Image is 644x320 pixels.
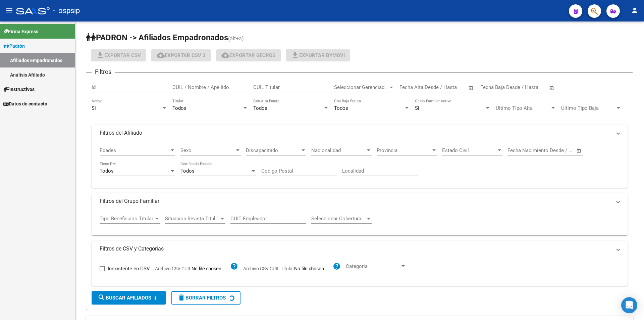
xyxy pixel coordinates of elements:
[216,49,281,61] button: Exportar GECROS
[246,147,300,153] span: Discapacitado
[346,263,400,269] span: Categoria
[480,84,502,90] input: Start date
[291,51,299,59] mat-icon: file_download
[157,51,165,59] mat-icon: cloud_download
[243,266,294,271] span: Archivo CSV CUIL Titular
[91,49,146,61] button: Exportar CSV
[253,105,267,111] span: Todos
[333,262,341,270] mat-icon: help
[230,262,238,270] mat-icon: help
[86,33,228,42] span: PADRON -> Afiliados Empadronados
[92,125,628,141] mat-expansion-panel-header: Filtros del Afiliado
[291,52,345,58] span: Exportar Bymovi
[108,265,150,273] span: Inexistente en CSV
[535,147,568,153] input: End date
[180,168,195,174] span: Todos
[165,216,219,222] span: Situacion Revista Titular
[496,105,550,111] span: Ultimo Tipo Alta
[100,197,611,205] mat-panel-title: Filtros del Grupo Familiar
[334,84,388,90] span: Seleccionar Gerenciador
[5,6,13,14] mat-icon: menu
[3,86,35,93] span: Instructivos
[311,216,366,222] span: Seleccionar Cobertura
[100,216,154,222] span: Tipo Beneficiario Titular
[3,28,38,35] span: Firma Express
[177,293,185,302] mat-icon: delete
[96,51,104,59] mat-icon: file_download
[192,266,230,272] input: Archivo CSV CUIL
[180,147,235,153] span: Sexo
[334,105,348,111] span: Todos
[98,293,106,302] mat-icon: search
[177,295,226,301] span: Borrar Filtros
[415,105,419,111] span: Si
[155,266,192,271] span: Archivo CSV CUIL
[621,297,637,313] div: Open Intercom Messenger
[157,52,206,58] span: Exportar CSV 2
[427,84,460,90] input: End date
[311,147,366,153] span: Nacionalidad
[92,209,628,235] div: Filtros del Grupo Familiar
[92,257,628,286] div: Filtros de CSV y Categorias
[53,3,80,18] span: - ospsip
[631,6,639,14] mat-icon: person
[228,35,244,42] span: (alt+a)
[221,52,275,58] span: Exportar GECROS
[548,84,556,92] button: Open calendar
[286,49,350,61] button: Exportar Bymovi
[98,295,151,301] span: Buscar Afiliados
[3,100,47,107] span: Datos de contacto
[508,84,541,90] input: End date
[221,51,229,59] mat-icon: cloud_download
[294,266,333,272] input: Archivo CSV CUIL Titular
[399,84,421,90] input: Start date
[100,168,114,174] span: Todos
[172,105,186,111] span: Todos
[507,147,529,153] input: Start date
[92,241,628,257] mat-expansion-panel-header: Filtros de CSV y Categorias
[100,245,611,253] mat-panel-title: Filtros de CSV y Categorias
[151,49,211,61] button: Exportar CSV 2
[100,129,611,137] mat-panel-title: Filtros del Afiliado
[92,67,115,77] h3: Filtros
[92,193,628,209] mat-expansion-panel-header: Filtros del Grupo Familiar
[92,105,96,111] span: Si
[92,141,628,188] div: Filtros del Afiliado
[100,147,169,153] span: Edades
[92,291,166,305] button: Buscar Afiliados
[561,105,615,111] span: Ultimo Tipo Baja
[575,147,583,154] button: Open calendar
[171,291,240,305] button: Borrar Filtros
[96,52,141,58] span: Exportar CSV
[467,84,475,92] button: Open calendar
[3,42,25,50] span: Padrón
[377,147,431,153] span: Provincia
[442,147,496,153] span: Estado Civil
